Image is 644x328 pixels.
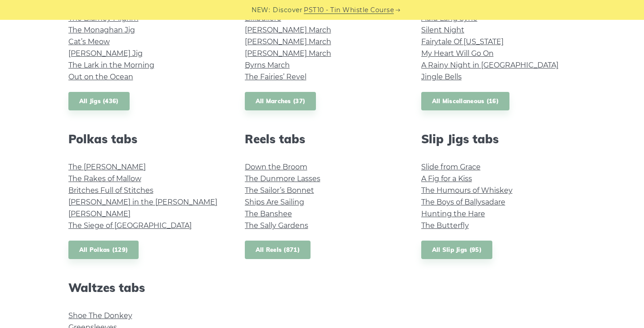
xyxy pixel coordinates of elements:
[421,241,492,259] a: All Slip Jigs (95)
[68,174,141,183] a: The Rakes of Mallow
[245,198,304,206] a: Ships Are Sailing
[421,174,472,183] a: A Fig for a Kiss
[68,73,133,81] a: Out on the Ocean
[245,26,331,34] a: [PERSON_NAME] March
[421,132,576,146] h2: Slip Jigs tabs
[68,210,131,218] a: [PERSON_NAME]
[245,73,306,81] a: The Fairies’ Revel
[68,132,223,146] h2: Polkas tabs
[245,163,307,171] a: Down the Broom
[245,186,314,195] a: The Sailor’s Bonnet
[421,186,513,195] a: The Humours of Whiskey
[68,311,132,320] a: Shoe The Donkey
[421,221,469,230] a: The Butterfly
[245,210,292,218] a: The Banshee
[421,61,558,69] a: A Rainy Night in [GEOGRAPHIC_DATA]
[245,241,311,259] a: All Reels (871)
[68,186,153,195] a: Britches Full of Stitches
[68,281,223,295] h2: Waltzes tabs
[245,49,331,58] a: [PERSON_NAME] March
[304,5,394,15] a: PST10 - Tin Whistle Course
[68,37,110,46] a: Cat’s Meow
[421,163,481,171] a: Slide from Grace
[421,26,464,34] a: Silent Night
[68,61,154,69] a: The Lark in the Morning
[421,198,505,206] a: The Boys of Ballysadare
[68,241,139,259] a: All Polkas (129)
[68,221,192,230] a: The Siege of [GEOGRAPHIC_DATA]
[245,37,331,46] a: [PERSON_NAME] March
[245,221,308,230] a: The Sally Gardens
[68,163,146,171] a: The [PERSON_NAME]
[245,174,320,183] a: The Dunmore Lasses
[245,61,290,69] a: Byrns March
[245,92,316,110] a: All Marches (37)
[68,49,143,58] a: [PERSON_NAME] Jig
[421,210,485,218] a: Hunting the Hare
[245,132,400,146] h2: Reels tabs
[421,73,462,81] a: Jingle Bells
[273,5,302,15] span: Discover
[68,26,135,34] a: The Monaghan Jig
[421,92,510,110] a: All Miscellaneous (16)
[252,5,270,15] span: NEW:
[421,37,504,46] a: Fairytale Of [US_STATE]
[68,198,217,206] a: [PERSON_NAME] in the [PERSON_NAME]
[421,49,494,58] a: My Heart Will Go On
[68,92,130,110] a: All Jigs (436)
